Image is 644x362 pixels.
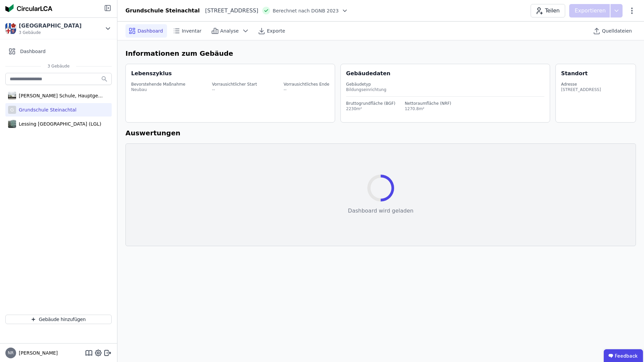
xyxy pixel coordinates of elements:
h6: Auswertungen [125,128,636,138]
span: 3 Gebäude [19,30,82,35]
div: 1270.8m² [405,106,451,111]
p: Exportieren [575,7,607,15]
div: Vorrausichtlicher Start [212,82,257,87]
div: [STREET_ADDRESS] [561,87,601,92]
div: Standort [561,70,588,78]
div: -- [212,87,257,92]
span: Dashboard [20,48,46,55]
div: [PERSON_NAME] Schule, Hauptgebäude [16,92,103,99]
span: Analyse [220,28,239,34]
div: Bildungseinrichtung [346,87,544,92]
div: Lessing [GEOGRAPHIC_DATA] (LGL) [16,121,101,127]
div: Grundschule Steinachtal [125,7,200,15]
div: Grundschule Steinachtal [16,106,76,113]
span: Quelldateien [602,28,632,34]
span: NR [8,351,13,355]
div: Gebäudetyp [346,82,544,87]
span: 3 Gebäude [41,63,76,69]
img: Alfred Delp Schule, Hauptgebäude [8,90,16,101]
div: Lebenszyklus [131,70,172,78]
div: [GEOGRAPHIC_DATA] [19,22,82,30]
button: Teilen [531,4,565,17]
h6: Informationen zum Gebäude [125,48,636,58]
img: Lessing Gymnasium Lampertheim (LGL) [8,119,16,129]
span: Inventar [182,28,202,34]
span: [PERSON_NAME] [16,350,58,356]
div: [STREET_ADDRESS] [200,7,258,15]
div: 2230m² [346,106,395,111]
div: -- [284,87,329,92]
img: Concular [5,4,52,12]
div: Neubau [131,87,185,92]
span: Exporte [267,28,285,34]
span: Berechnet nach DGNB 2023 [273,7,339,14]
div: Bevorstehende Maßnahme [131,82,185,87]
div: Gebäudedaten [346,70,550,78]
div: Vorrausichtliches Ende [284,82,329,87]
div: G [8,106,16,114]
div: Dashboard wird geladen [348,207,413,215]
span: Dashboard [138,28,163,34]
img: Kreis Bergstraße [5,23,16,34]
div: Adresse [561,82,601,87]
button: Gebäude hinzufügen [5,315,112,324]
div: Nettoraumfläche (NRF) [405,101,451,106]
div: Bruttogrundfläche (BGF) [346,101,395,106]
